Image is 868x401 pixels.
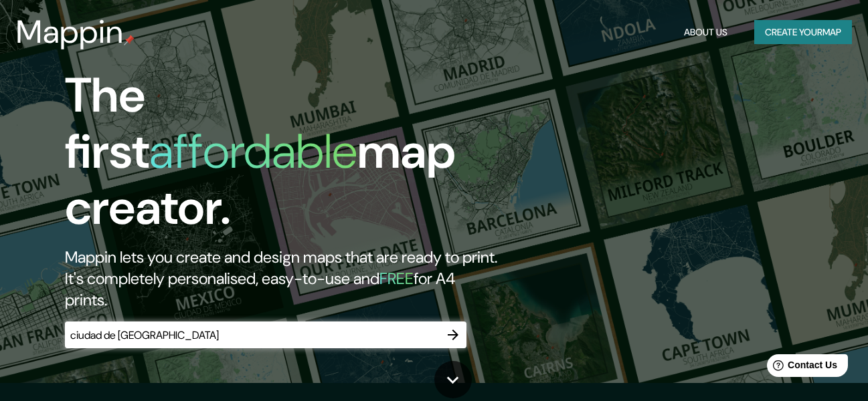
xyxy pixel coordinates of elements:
input: Choose your favourite place [65,327,440,343]
button: Create yourmap [754,20,852,45]
h3: Mappin [16,13,124,51]
button: About Us [679,20,733,45]
h1: The first map creator. [65,68,499,247]
img: mappin-pin [124,35,135,45]
h2: Mappin lets you create and design maps that are ready to print. It's completely personalised, eas... [65,247,499,311]
h1: affordable [149,120,357,182]
iframe: Help widget launcher [749,349,853,386]
h5: FREE [379,268,414,289]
